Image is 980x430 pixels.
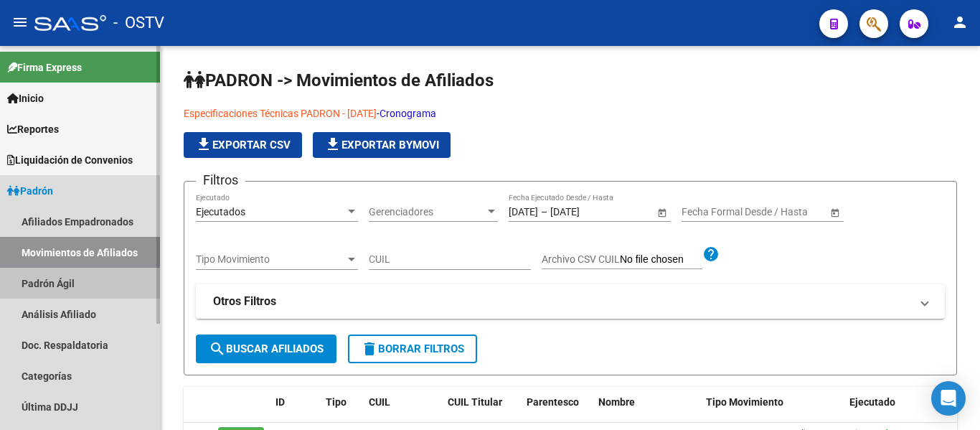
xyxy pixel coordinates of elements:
[195,136,212,153] mat-icon: file_download
[541,206,547,218] span: –
[275,396,285,408] span: ID
[598,396,635,408] span: Nombre
[369,396,390,408] span: CUIL
[509,206,538,218] input: Fecha inicio
[448,396,502,408] span: CUIL Titular
[324,136,341,153] mat-icon: file_download
[527,396,579,408] span: Parentesco
[849,396,895,408] span: Ejecutado
[213,294,276,309] strong: Otros Filtros
[702,246,720,263] mat-icon: help
[7,121,59,137] span: Reportes
[196,170,245,190] h3: Filtros
[654,205,669,220] button: Open calendar
[682,206,734,218] input: Fecha inicio
[11,14,29,31] mat-icon: menu
[7,60,82,75] span: Firma Express
[951,14,969,31] mat-icon: person
[196,335,336,363] button: Buscar Afiliados
[113,7,164,39] span: - OSTV
[184,132,302,158] button: Exportar CSV
[361,340,378,357] mat-icon: delete
[196,284,945,319] mat-expansion-panel-header: Otros Filtros
[827,205,842,220] button: Open calendar
[620,253,702,266] input: Archivo CSV CUIL
[313,132,451,158] button: Exportar Bymovi
[195,139,291,151] span: Exportar CSV
[361,342,464,355] span: Borrar Filtros
[184,70,494,90] span: PADRON -> Movimientos de Afiliados
[7,183,53,199] span: Padrón
[209,342,324,355] span: Buscar Afiliados
[931,381,966,416] div: Open Intercom Messenger
[196,206,245,218] span: Ejecutados
[324,139,439,151] span: Exportar Bymovi
[550,206,621,218] input: Fecha fin
[209,340,226,357] mat-icon: search
[7,152,133,168] span: Liquidación de Convenios
[348,335,477,363] button: Borrar Filtros
[380,108,436,119] a: Cronograma
[542,253,620,265] span: Archivo CSV CUIL
[7,90,44,106] span: Inicio
[184,108,377,119] a: Especificaciones Técnicas PADRON - [DATE]
[746,206,816,218] input: Fecha fin
[706,396,783,408] span: Tipo Movimiento
[184,106,714,121] p: -
[326,396,347,408] span: Tipo
[196,253,345,266] span: Tipo Movimiento
[369,206,485,218] span: Gerenciadores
